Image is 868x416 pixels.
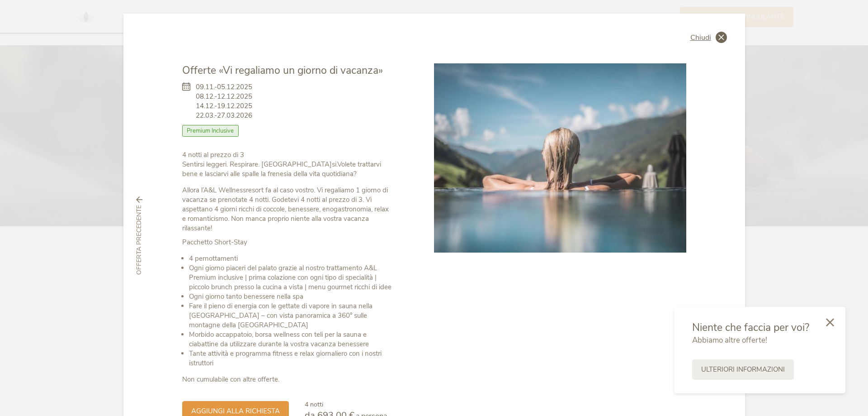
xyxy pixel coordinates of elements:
[182,160,381,178] strong: Volete trattarvi bene e lasciarvi alle spalle la frenesia della vita quotidiana?
[182,150,394,179] p: Sentirsi leggeri. Respirare. [GEOGRAPHIC_DATA]si.
[305,400,323,409] span: 4 notti
[182,125,239,137] span: Premium Inclusive
[189,254,394,263] li: 4 pernottamenti
[189,349,394,368] li: Tante attività e programma fitness e relax giornaliero con i nostri istruttori
[189,292,394,301] li: Ogni giorno tanto benessere nella spa
[692,320,809,335] span: Niente che faccia per voi?
[191,406,280,416] span: aggiungi alla richiesta
[135,205,144,275] span: Offerta precedente
[196,82,252,120] span: 09.11.-05.12.2025 08.12.-12.12.2025 14.12.-19.12.2025 22.03.-27.03.2026
[692,359,794,380] a: Ulteriori informazioni
[189,301,394,330] li: Fare il pieno di energia con le gettate di vapore in sauna nella [GEOGRAPHIC_DATA] – con vista pa...
[182,150,244,159] strong: 4 notti al prezzo di 3
[182,375,279,384] strong: Non cumulabile con altre offerte.
[701,365,785,374] span: Ulteriori informazioni
[182,186,394,233] p: Allora l’A&L Wellnessresort fa al caso vostro. Vi regaliamo 1 giorno di vacanza se prenotate 4 no...
[182,63,383,77] span: Offerte «Vi regaliamo un giorno di vacanza»
[692,335,767,345] span: Abbiamo altre offerte!
[189,330,394,349] li: Morbido accappatoio, borsa wellness con teli per la sauna e ciabattine da utilizzare durante la v...
[434,63,686,253] img: Offerte «Vi regaliamo un giorno di vacanza»
[182,238,247,247] strong: Pacchetto Short-Stay
[189,263,394,292] li: Ogni giorno piaceri del palato grazie al nostro trattamento A&L Premium inclusive | prima colazio...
